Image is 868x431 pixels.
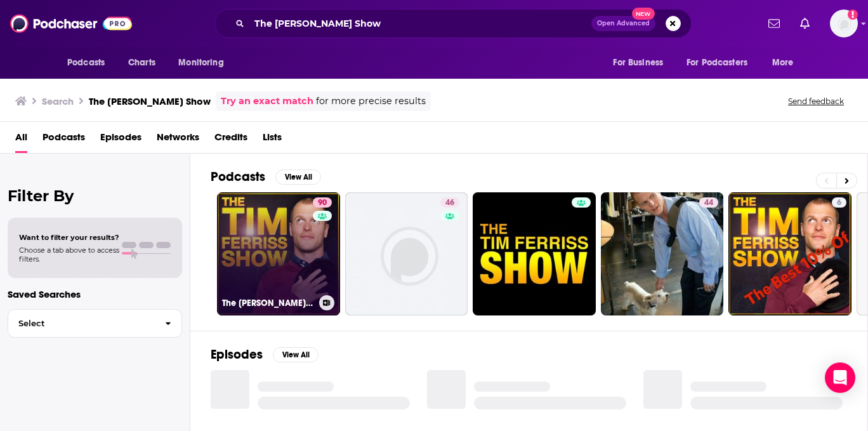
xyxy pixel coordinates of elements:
[763,13,785,34] a: Show notifications dropdown
[211,347,263,362] h2: Episodes
[8,288,182,300] p: Saved Searches
[772,54,794,72] span: More
[832,197,846,208] a: 6
[837,197,841,209] span: 6
[848,10,858,20] svg: Add a profile image
[728,192,852,315] a: 6
[19,246,119,263] span: Choose a tab above to access filters.
[704,197,713,209] span: 44
[42,95,74,107] h3: Search
[345,192,468,315] a: 46
[632,8,655,20] span: New
[784,96,848,107] button: Send feedback
[169,51,240,75] button: open menu
[8,319,155,328] span: Select
[211,347,319,362] a: EpisodesView All
[120,51,163,75] a: Charts
[10,11,132,36] img: Podchaser - Follow, Share and Rate Podcasts
[591,16,655,31] button: Open AdvancedNew
[100,127,141,153] a: Episodes
[217,192,340,315] a: 90The [PERSON_NAME] Show
[830,10,858,37] span: Logged in as AutumnKatie
[128,54,155,72] span: Charts
[604,51,679,75] button: open menu
[211,169,321,185] a: PodcastsView All
[157,127,199,153] a: Networks
[597,20,650,27] span: Open Advanced
[8,309,182,338] button: Select
[15,127,27,153] a: All
[8,187,182,205] h2: Filter By
[830,10,858,37] img: User Profile
[316,94,426,109] span: for more precise results
[440,197,459,208] a: 46
[830,10,858,37] button: Show profile menu
[601,192,724,315] a: 44
[273,347,319,362] button: View All
[699,197,718,208] a: 44
[178,54,223,72] span: Monitoring
[89,95,211,107] h3: The [PERSON_NAME] Show
[214,127,247,153] a: Credits
[678,51,766,75] button: open menu
[445,197,454,209] span: 46
[214,9,692,38] div: Search podcasts, credits, & more...
[19,233,119,242] span: Want to filter your results?
[67,54,105,72] span: Podcasts
[43,127,85,153] a: Podcasts
[795,13,815,34] a: Show notifications dropdown
[313,197,332,208] a: 90
[249,13,591,34] input: Search podcasts, credits, & more...
[211,169,265,185] h2: Podcasts
[613,54,663,72] span: For Business
[825,362,855,393] div: Open Intercom Messenger
[221,94,313,109] a: Try an exact match
[275,169,321,185] button: View All
[222,298,314,308] h3: The [PERSON_NAME] Show
[263,127,282,153] a: Lists
[687,54,747,72] span: For Podcasters
[763,51,810,75] button: open menu
[318,197,327,209] span: 90
[58,51,121,75] button: open menu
